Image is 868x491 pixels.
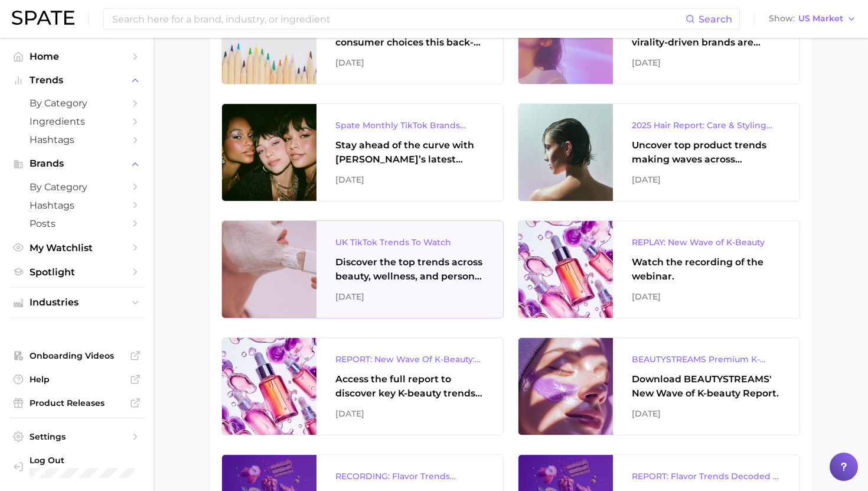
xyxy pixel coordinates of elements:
[221,220,504,318] a: UK TikTok Trends To WatchDiscover the top trends across beauty, wellness, and personal care on Ti...
[30,242,124,253] span: My Watchlist
[632,290,781,304] div: [DATE]
[335,469,484,483] div: RECORDING: Flavor Trends Decoded - What's New & What's Next According to TikTok & Google
[30,181,124,193] span: by Category
[699,14,732,25] span: Search
[632,469,781,483] div: REPORT: Flavor Trends Decoded - What's New & What's Next According to TikTok & Google
[632,118,781,132] div: 2025 Hair Report: Care & Styling Products
[9,428,144,446] a: Settings
[30,266,124,278] span: Spotlight
[632,352,781,366] div: BEAUTYSTREAMS Premium K-beauty Trends Report
[9,294,144,311] button: Industries
[518,103,800,201] a: 2025 Hair Report: Care & Styling ProductsUncover top product trends making waves across platforms...
[30,134,124,145] span: Hashtags
[221,103,504,201] a: Spate Monthly TikTok Brands TrackerStay ahead of the curve with [PERSON_NAME]’s latest monthly tr...
[632,173,781,187] div: [DATE]
[221,337,504,435] a: REPORT: New Wave Of K-Beauty: [GEOGRAPHIC_DATA]’s Trending Innovations In Skincare & Color Cosmet...
[111,9,686,29] input: Search here for a brand, industry, or ingredient
[335,290,484,304] div: [DATE]
[30,200,124,211] span: Hashtags
[9,370,144,388] a: Help
[9,214,144,233] a: Posts
[30,350,124,361] span: Onboarding Videos
[9,263,144,281] a: Spotlight
[30,75,124,86] span: Trends
[798,15,843,22] span: US Market
[30,97,124,109] span: by Category
[335,56,484,70] div: [DATE]
[518,337,800,435] a: BEAUTYSTREAMS Premium K-beauty Trends ReportDownload BEAUTYSTREAMS' New Wave of K-beauty Report.[...
[30,455,135,466] span: Log Out
[9,394,144,412] a: Product Releases
[632,372,781,401] div: Download BEAUTYSTREAMS' New Wave of K-beauty Report.
[9,347,144,365] a: Onboarding Videos
[632,138,781,167] div: Uncover top product trends making waves across platforms — along with key insights into benefits,...
[335,138,484,167] div: Stay ahead of the curve with [PERSON_NAME]’s latest monthly tracker, spotlighting the fastest-gro...
[9,71,144,89] button: Trends
[632,255,781,284] div: Watch the recording of the webinar.
[632,56,781,70] div: [DATE]
[9,178,144,196] a: by Category
[9,47,144,66] a: Home
[9,94,144,112] a: by Category
[766,11,859,27] button: ShowUS Market
[335,118,484,132] div: Spate Monthly TikTok Brands Tracker
[30,218,124,229] span: Posts
[9,196,144,214] a: Hashtags
[632,407,781,421] div: [DATE]
[30,297,124,308] span: Industries
[632,235,781,249] div: REPLAY: New Wave of K-Beauty
[9,155,144,173] button: Brands
[9,131,144,149] a: Hashtags
[335,255,484,284] div: Discover the top trends across beauty, wellness, and personal care on TikTok [GEOGRAPHIC_DATA].
[9,112,144,131] a: Ingredients
[335,372,484,401] div: Access the full report to discover key K-beauty trends influencing [DATE] beauty market
[30,398,124,408] span: Product Releases
[9,451,144,482] a: Log out. Currently logged in with e-mail mathilde@spate.nyc.
[12,11,74,25] img: SPATE
[30,431,124,442] span: Settings
[30,374,124,385] span: Help
[518,220,800,318] a: REPLAY: New Wave of K-BeautyWatch the recording of the webinar.[DATE]
[9,239,144,257] a: My Watchlist
[769,15,795,22] span: Show
[30,158,124,169] span: Brands
[335,173,484,187] div: [DATE]
[335,235,484,249] div: UK TikTok Trends To Watch
[30,116,124,127] span: Ingredients
[335,352,484,366] div: REPORT: New Wave Of K-Beauty: [GEOGRAPHIC_DATA]’s Trending Innovations In Skincare & Color Cosmetics
[335,407,484,421] div: [DATE]
[30,51,124,62] span: Home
